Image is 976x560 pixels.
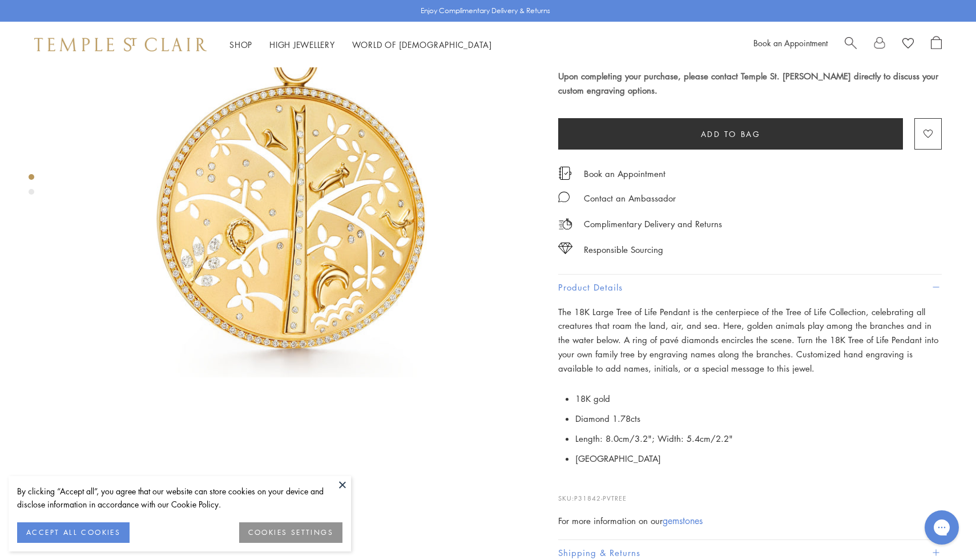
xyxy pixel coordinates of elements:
[845,36,857,53] a: Search
[558,217,572,231] img: icon_delivery.svg
[239,522,342,543] button: COOKIES SETTINGS
[575,413,640,424] span: Diamond 1.78cts
[558,118,903,150] button: Add to bag
[558,167,572,180] img: icon_appointment.svg
[558,306,938,374] span: The 18K Large Tree of Life Pendant is the centerpiece of the Tree of Life Collection, celebrating...
[558,482,942,503] p: SKU:
[701,128,761,140] span: Add to bag
[558,514,942,528] div: For more information on our
[558,191,570,203] img: MessageIcon-01_2.svg
[575,393,610,404] span: 18K gold
[931,36,942,53] a: Open Shopping Bag
[229,39,252,50] a: ShopShop
[34,38,207,51] img: Temple St. Clair
[902,36,914,53] a: View Wishlist
[584,243,663,257] div: Responsible Sourcing
[352,39,492,50] a: World of [DEMOGRAPHIC_DATA]World of [DEMOGRAPHIC_DATA]
[229,38,492,52] nav: Main navigation
[29,171,34,204] div: Product gallery navigation
[753,37,828,49] a: Book an Appointment
[574,494,627,502] span: P31842-PVTREE
[663,514,703,527] a: gemstones
[421,5,550,17] p: Enjoy Complimentary Delivery & Returns
[558,275,942,300] button: Product Details
[584,217,722,231] p: Complimentary Delivery and Returns
[919,506,965,549] iframe: Gorgias live chat messenger
[269,39,335,50] a: High JewelleryHigh Jewellery
[17,485,342,511] div: By clicking “Accept all”, you agree that our website can store cookies on your device and disclos...
[17,522,130,543] button: ACCEPT ALL COOKIES
[575,433,733,444] span: Length: 8.0cm/3.2"; Width: 5.4cm/2.2"
[558,69,942,98] h4: Upon completing your purchase, please contact Temple St. [PERSON_NAME] directly to discuss your c...
[575,453,661,464] span: [GEOGRAPHIC_DATA]
[558,243,572,254] img: icon_sourcing.svg
[584,167,666,180] a: Book an Appointment
[584,191,676,206] div: Contact an Ambassador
